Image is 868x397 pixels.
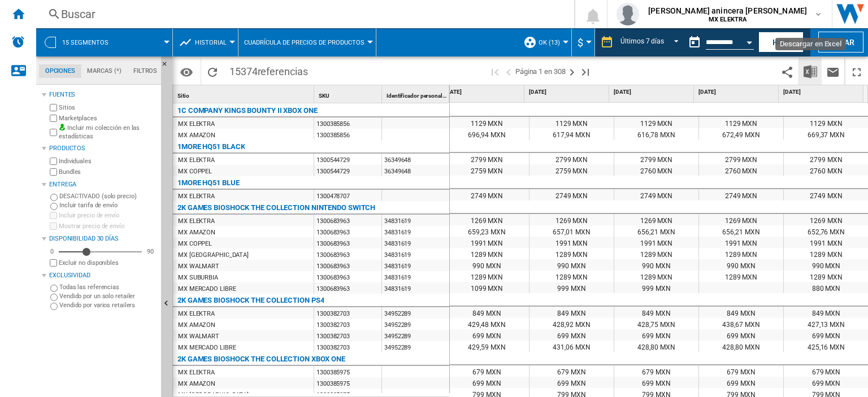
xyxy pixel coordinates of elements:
[530,307,614,318] div: 849 MXN
[614,365,698,377] div: 679 MXN
[445,128,529,139] div: 696,94 MXN
[445,341,529,352] div: 429,59 MXN
[614,153,698,164] div: 2799 MXN
[177,294,324,307] div: 2K GAMES BIOSHOCK THE COLLECTION PS4
[314,226,381,237] div: 1300683963
[530,128,614,139] div: 617,94 MXN
[178,308,215,320] div: MX ELEKTRA
[177,93,189,99] span: Sitio
[382,226,449,237] div: 34831619
[382,260,449,271] div: 34831619
[445,259,529,271] div: 990 MXN
[614,271,698,282] div: 1289 MXN
[614,329,698,341] div: 699 MXN
[699,153,783,164] div: 2799 MXN
[59,192,157,200] label: DESACTIVADO (solo precio)
[195,28,232,56] button: Historial
[314,248,381,260] div: 1300683963
[59,246,142,258] md-slider: Disponibilidad
[614,164,698,176] div: 2760 MXN
[314,366,381,377] div: 1300385975
[59,114,157,123] label: Marketplaces
[314,260,381,271] div: 1300683963
[314,165,381,176] div: 1300544729
[314,319,381,330] div: 1300382703
[178,378,215,390] div: MX AMAZON
[59,201,157,210] label: Incluir tarifa de envío
[515,58,566,85] span: Página 1 en 308
[49,180,157,189] div: Entrega
[49,234,157,243] div: Disponibilidad 30 Días
[11,35,25,49] img: alerts-logo.svg
[699,248,783,259] div: 1289 MXN
[539,39,560,46] span: OK (13)
[699,365,783,377] div: 679 MXN
[530,282,614,293] div: 999 MXN
[776,58,798,85] button: Compartir este marcador con otros
[578,28,589,56] button: $
[59,301,157,309] label: Vendido por varios retailers
[530,318,614,329] div: 428,92 MXN
[614,307,698,318] div: 849 MXN
[144,247,157,256] div: 90
[698,88,776,96] span: [DATE]
[224,58,313,82] span: 15374
[49,144,157,153] div: Productos
[614,214,698,225] div: 1269 MXN
[699,318,783,329] div: 438,67 MXN
[539,28,566,56] button: OK (13)
[178,155,215,166] div: MX ELEKTRA
[442,85,524,99] div: [DATE]
[614,377,698,388] div: 699 MXN
[530,189,614,200] div: 2749 MXN
[382,341,449,352] div: 34952289
[530,259,614,271] div: 990 MXN
[530,329,614,341] div: 699 MXN
[382,330,449,341] div: 34952289
[611,85,693,99] div: [DATE]
[59,292,157,300] label: Vendido por un solo retailer
[201,58,224,85] button: Recargar
[382,154,449,165] div: 36349648
[50,158,57,165] input: Individuales
[50,212,57,219] input: Incluir precio de envío
[42,28,167,56] div: 15 segmentos
[614,189,698,200] div: 2749 MXN
[50,168,57,176] input: Bundles
[614,128,698,139] div: 616,78 MXN
[699,214,783,225] div: 1269 MXN
[314,190,381,201] div: 1300478707
[614,225,698,237] div: 656,21 MXN
[445,318,529,329] div: 429,48 MXN
[614,88,691,96] span: [DATE]
[178,238,212,250] div: MX COPPEL
[175,85,314,103] div: Sitio Sort None
[683,28,756,56] div: Este reporte se basa en una fecha en el pasado.
[50,294,58,301] input: Vendido por un solo retailer
[620,37,664,45] div: Últimos 7 días
[445,282,529,293] div: 1099 MXN
[614,318,698,329] div: 428,75 MXN
[699,341,783,352] div: 428,80 MXN
[61,6,545,22] div: Buscar
[49,90,157,99] div: Fuentes
[781,85,863,99] div: [DATE]
[565,58,579,85] button: Página siguiente
[314,215,381,226] div: 1300683963
[530,365,614,377] div: 679 MXN
[445,365,529,377] div: 679 MXN
[178,166,212,177] div: MX COPPEL
[382,248,449,260] div: 34831619
[614,117,698,128] div: 1129 MXN
[529,88,606,96] span: [DATE]
[617,3,639,25] img: profile.jpg
[614,259,698,271] div: 990 MXN
[699,307,783,318] div: 849 MXN
[530,341,614,352] div: 431,06 MXN
[502,58,515,85] button: >Página anterior
[178,320,215,331] div: MX AMAZON
[579,58,592,85] button: Última página
[50,194,58,201] input: DESACTIVADO (solo precio)
[445,248,529,259] div: 1289 MXN
[699,259,783,271] div: 990 MXN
